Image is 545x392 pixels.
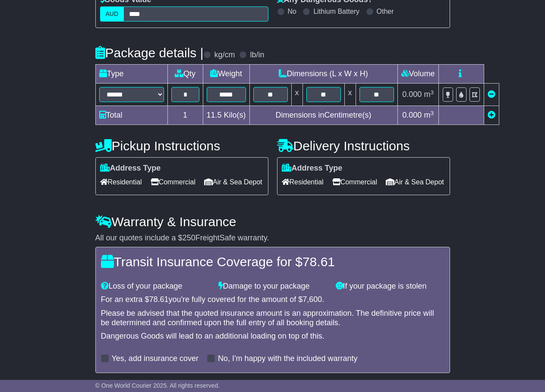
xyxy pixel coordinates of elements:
div: Please be advised that the quoted insurance amount is an approximation. The definitive price will... [101,309,444,327]
h4: Package details | [95,46,204,60]
h4: Transit Insurance Coverage for $ [101,255,444,269]
div: If your package is stolen [331,282,449,291]
span: m [424,111,434,119]
td: x [291,84,302,106]
span: Air & Sea Depot [386,175,444,189]
span: 7,600 [302,295,322,304]
label: Other [377,7,394,16]
label: Address Type [100,164,161,173]
a: Remove this item [488,90,495,99]
td: x [344,84,356,106]
span: 250 [183,233,195,242]
a: Add new item [488,111,495,119]
td: 1 [167,106,203,125]
div: Loss of your package [97,282,214,291]
td: Weight [203,65,249,84]
span: Commercial [332,175,377,189]
td: Total [95,106,167,125]
span: © One World Courier 2025. All rights reserved. [95,382,220,389]
span: m [424,90,434,99]
td: Kilo(s) [203,106,249,125]
h4: Delivery Instructions [277,139,450,153]
label: No [288,7,296,16]
label: Lithium Battery [313,7,359,16]
label: lb/in [250,50,264,60]
td: Volume [397,65,438,84]
span: 0.000 [402,90,422,99]
span: 78.61 [302,255,335,269]
span: 78.61 [149,295,169,304]
span: Commercial [151,175,195,189]
span: Residential [100,175,142,189]
label: Yes, add insurance cover [112,354,198,364]
label: kg/cm [214,50,235,60]
span: 11.5 [207,111,222,119]
td: Type [95,65,167,84]
div: All our quotes include a $ FreightSafe warranty. [95,233,450,243]
span: Residential [282,175,324,189]
div: Dangerous Goods will lead to an additional loading on top of this. [101,332,444,341]
label: No, I'm happy with the included warranty [218,354,358,364]
span: 0.000 [402,111,422,119]
td: Qty [167,65,203,84]
label: AUD [100,6,124,22]
td: Dimensions (L x W x H) [249,65,397,84]
td: Dimensions in Centimetre(s) [249,106,397,125]
div: Damage to your package [214,282,331,291]
div: For an extra $ you're fully covered for the amount of $ . [101,295,444,305]
h4: Pickup Instructions [95,139,268,153]
label: Address Type [282,164,343,173]
h4: Warranty & Insurance [95,215,450,229]
span: Air & Sea Depot [204,175,262,189]
sup: 3 [430,110,434,116]
sup: 3 [430,89,434,96]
